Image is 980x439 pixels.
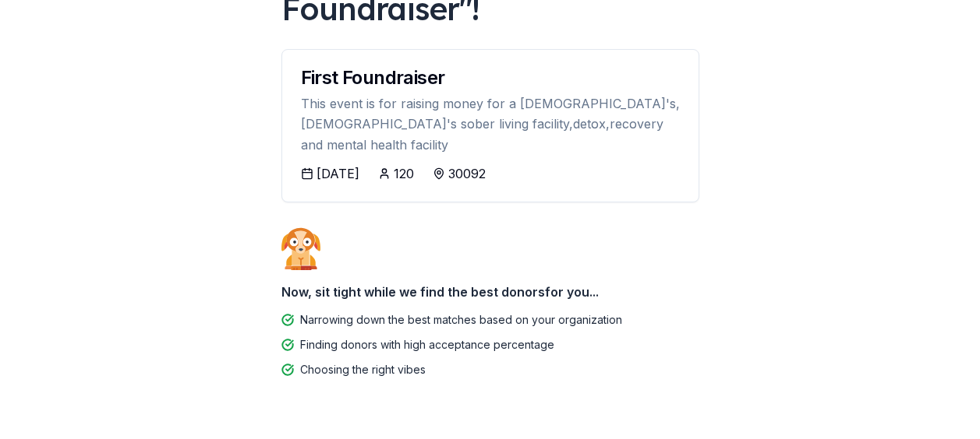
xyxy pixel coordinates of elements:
div: 120 [394,164,414,183]
div: Finding donors with high acceptance percentage [300,335,554,354]
div: [DATE] [317,164,359,183]
div: Narrowing down the best matches based on your organization [300,311,622,329]
img: Dog waiting patiently [281,227,320,269]
div: First Foundraiser [301,68,680,87]
div: 30092 [448,164,486,183]
div: This event is for raising money for a [DEMOGRAPHIC_DATA]'s,[DEMOGRAPHIC_DATA]'s sober living faci... [301,93,680,155]
div: Now, sit tight while we find the best donors for you... [281,276,699,307]
div: Choosing the right vibes [300,360,426,379]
